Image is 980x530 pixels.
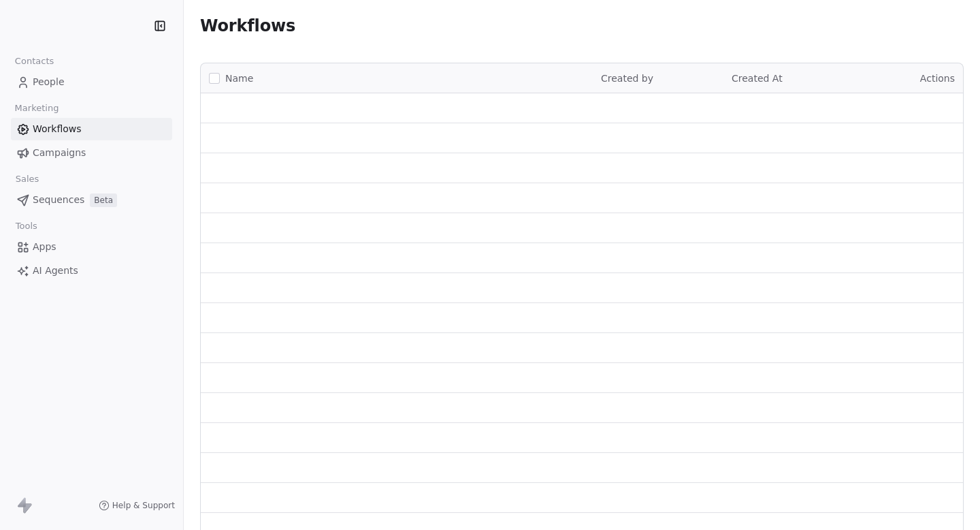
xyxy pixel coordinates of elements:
[90,193,117,207] span: Beta
[9,51,60,72] span: Contacts
[10,216,43,236] span: Tools
[33,264,78,278] span: AI Agents
[9,98,65,119] span: Marketing
[11,71,172,93] a: People
[33,240,56,254] span: Apps
[10,169,45,189] span: Sales
[11,236,172,258] a: Apps
[11,189,172,211] a: SequencesBeta
[11,142,172,164] a: Campaigns
[732,73,783,84] span: Created At
[11,260,172,282] a: AI Agents
[601,73,653,84] span: Created by
[33,122,82,136] span: Workflows
[112,500,175,511] span: Help & Support
[33,75,65,89] span: People
[920,73,955,84] span: Actions
[99,500,175,511] a: Help & Support
[11,118,172,140] a: Workflows
[33,193,84,207] span: Sequences
[33,146,86,160] span: Campaigns
[200,16,295,35] span: Workflows
[225,72,253,86] span: Name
